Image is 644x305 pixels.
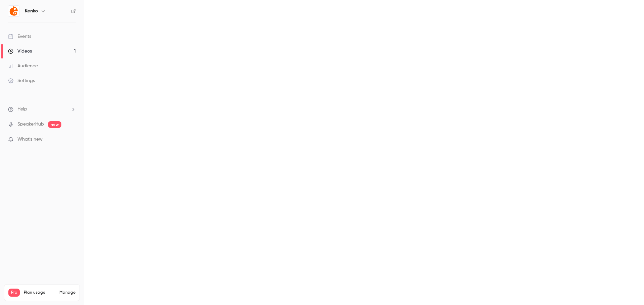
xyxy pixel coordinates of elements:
span: new [48,121,61,128]
a: Manage [59,290,75,295]
a: SpeakerHub [17,121,44,128]
span: What's new [17,136,43,143]
div: Videos [8,48,32,55]
div: Settings [8,77,35,84]
span: Help [17,106,27,113]
span: Plan usage [24,290,55,295]
h6: Kenko [25,8,38,14]
img: Kenko [8,6,19,16]
li: help-dropdown-opener [8,106,76,113]
div: Events [8,33,31,40]
div: Audience [8,63,38,69]
span: Pro [8,289,20,297]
